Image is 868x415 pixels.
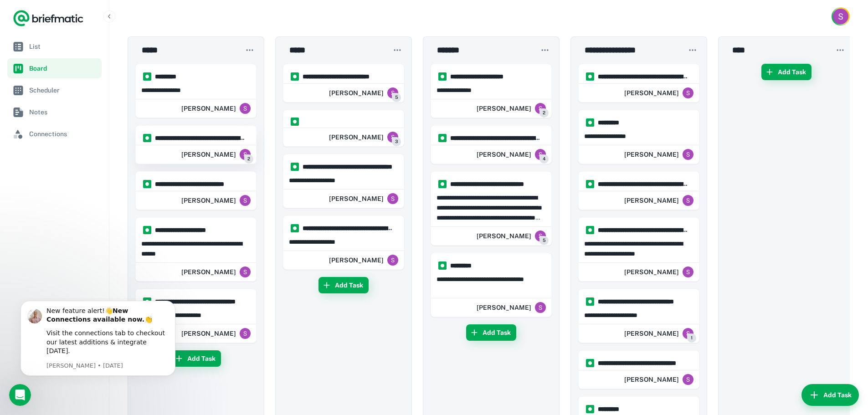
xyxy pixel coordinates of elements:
[624,263,693,281] div: Shaun Goh
[624,145,693,164] div: Shaun Goh
[477,149,531,159] h6: [PERSON_NAME]
[181,149,236,159] h6: [PERSON_NAME]
[181,263,251,281] div: Shaun Goh
[683,87,693,98] img: ACg8ocJZzNc1pwwO4iVQk6Wd5JlCwRfWSke4-OJGKkdzsGfsRx8ofQ=s96-c
[586,359,594,367] img: https://app.briefmatic.com/assets/integrations/manual.png
[683,266,693,277] img: ACg8ocJZzNc1pwwO4iVQk6Wd5JlCwRfWSke4-OJGKkdzsGfsRx8ofQ=s96-c
[535,103,546,114] img: ACg8ocJZzNc1pwwO4iVQk6Wd5JlCwRfWSke4-OJGKkdzsGfsRx8ofQ=s96-c
[624,191,693,210] div: Shaun Goh
[7,102,102,122] a: Notes
[477,231,531,241] h6: [PERSON_NAME]
[438,261,447,270] img: https://app.briefmatic.com/assets/integrations/manual.png
[7,80,102,100] a: Scheduler
[477,298,546,317] div: Shaun Goh
[181,145,251,164] div: Shaun Goh
[181,99,251,118] div: Shaun Goh
[477,145,546,164] div: Shaun Goh
[624,195,679,205] h6: [PERSON_NAME]
[240,328,251,339] img: ACg8ocJZzNc1pwwO4iVQk6Wd5JlCwRfWSke4-OJGKkdzsGfsRx8ofQ=s96-c
[387,255,398,266] img: ACg8ocJZzNc1pwwO4iVQk6Wd5JlCwRfWSke4-OJGKkdzsGfsRx8ofQ=s96-c
[318,277,369,293] button: Add Task
[683,195,693,206] img: ACg8ocJZzNc1pwwO4iVQk6Wd5JlCwRfWSke4-OJGKkdzsGfsRx8ofQ=s96-c
[7,58,102,78] a: Board
[29,107,98,117] span: Notes
[143,72,151,81] img: https://app.briefmatic.com/assets/integrations/manual.png
[143,226,151,234] img: https://app.briefmatic.com/assets/integrations/manual.png
[143,297,151,306] img: https://app.briefmatic.com/assets/integrations/manual.png
[438,180,447,188] img: https://app.briefmatic.com/assets/integrations/manual.png
[291,163,299,171] img: https://app.briefmatic.com/assets/integrations/manual.png
[477,302,531,313] h6: [PERSON_NAME]
[466,324,516,341] button: Add Task
[392,93,401,102] span: 5
[329,132,384,142] h6: [PERSON_NAME]
[832,7,850,26] button: Account button
[586,405,594,413] img: https://app.briefmatic.com/assets/integrations/manual.png
[438,72,447,81] img: https://app.briefmatic.com/assets/integrations/manual.png
[171,350,221,367] button: Add Task
[539,154,549,164] span: 4
[181,267,236,277] h6: [PERSON_NAME]
[29,63,98,73] span: Board
[240,266,251,277] img: ACg8ocJZzNc1pwwO4iVQk6Wd5JlCwRfWSke4-OJGKkdzsGfsRx8ofQ=s96-c
[387,193,398,204] img: ACg8ocJZzNc1pwwO4iVQk6Wd5JlCwRfWSke4-OJGKkdzsGfsRx8ofQ=s96-c
[624,88,679,98] h6: [PERSON_NAME]
[244,154,253,164] span: 2
[392,137,401,146] span: 3
[683,149,693,160] img: ACg8ocJZzNc1pwwO4iVQk6Wd5JlCwRfWSke4-OJGKkdzsGfsRx8ofQ=s96-c
[687,333,696,343] span: 1
[477,103,531,113] h6: [PERSON_NAME]
[291,118,299,126] img: https://app.briefmatic.com/assets/integrations/manual.png
[329,251,398,269] div: Shaun Goh
[683,374,693,385] img: ACg8ocJZzNc1pwwO4iVQk6Wd5JlCwRfWSke4-OJGKkdzsGfsRx8ofQ=s96-c
[477,227,546,245] div: Shaun Goh
[586,180,594,188] img: https://app.briefmatic.com/assets/integrations/manual.png
[7,298,189,410] iframe: Intercom notifications message
[283,110,404,147] div: https://app.briefmatic.com/assets/integrations/manual.pngShaun Goh
[291,224,299,232] img: https://app.briefmatic.com/assets/integrations/manual.png
[801,384,859,406] button: Add Task
[29,41,98,51] span: List
[539,236,549,245] span: 5
[329,255,384,265] h6: [PERSON_NAME]
[329,194,384,204] h6: [PERSON_NAME]
[13,9,84,27] a: Logo
[833,9,848,24] img: Shaun Goh
[181,324,251,343] div: Shaun Goh
[624,149,679,159] h6: [PERSON_NAME]
[29,85,98,95] span: Scheduler
[586,72,594,81] img: https://app.briefmatic.com/assets/integrations/manual.png
[624,328,679,338] h6: [PERSON_NAME]
[539,108,549,118] span: 2
[143,134,151,142] img: https://app.briefmatic.com/assets/integrations/manual.png
[624,324,693,343] div: Shaun Goh
[181,328,236,338] h6: [PERSON_NAME]
[291,72,299,81] img: https://app.briefmatic.com/assets/integrations/manual.png
[624,84,693,102] div: Shaun Goh
[181,103,236,113] h6: [PERSON_NAME]
[624,370,693,389] div: Shaun Goh
[7,36,102,56] a: List
[329,84,398,102] div: Shaun Goh
[7,124,102,144] a: Connections
[586,297,594,306] img: https://app.briefmatic.com/assets/integrations/manual.png
[240,103,251,114] img: ACg8ocJZzNc1pwwO4iVQk6Wd5JlCwRfWSke4-OJGKkdzsGfsRx8ofQ=s96-c
[240,195,251,206] img: ACg8ocJZzNc1pwwO4iVQk6Wd5JlCwRfWSke4-OJGKkdzsGfsRx8ofQ=s96-c
[438,134,447,142] img: https://app.briefmatic.com/assets/integrations/manual.png
[329,128,398,146] div: Shaun Goh
[477,99,546,118] div: Shaun Goh
[181,191,251,210] div: Shaun Goh
[9,384,31,406] iframe: Intercom live chat
[624,374,679,384] h6: [PERSON_NAME]
[761,64,812,80] button: Add Task
[535,302,546,313] img: ACg8ocJZzNc1pwwO4iVQk6Wd5JlCwRfWSke4-OJGKkdzsGfsRx8ofQ=s96-c
[387,87,398,98] img: ACg8ocJZzNc1pwwO4iVQk6Wd5JlCwRfWSke4-OJGKkdzsGfsRx8ofQ=s96-c
[535,149,546,160] img: ACg8ocJZzNc1pwwO4iVQk6Wd5JlCwRfWSke4-OJGKkdzsGfsRx8ofQ=s96-c
[329,190,398,208] div: Shaun Goh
